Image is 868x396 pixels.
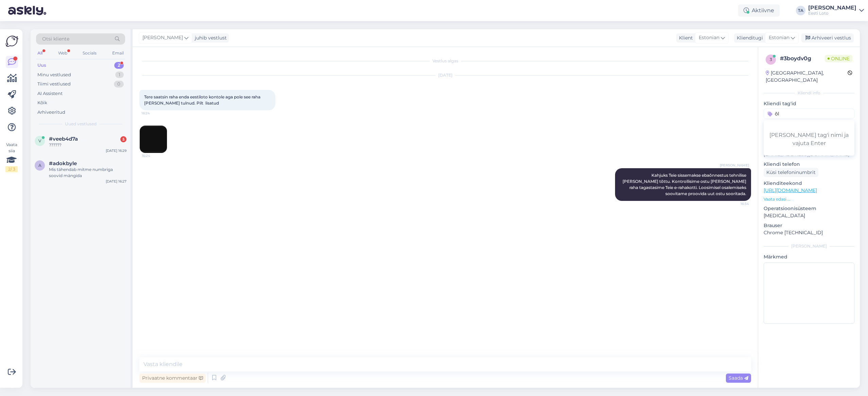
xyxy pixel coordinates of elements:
[140,126,167,153] img: Attachment
[738,4,780,17] div: Aktiivne
[57,49,69,58] div: Web
[808,5,864,16] a: [PERSON_NAME]Eesti Loto
[139,72,751,78] div: [DATE]
[764,205,854,212] p: Operatsioonisüsteem
[808,11,856,16] div: Eesti Loto
[65,121,97,127] span: Uued vestlused
[796,6,805,15] div: TA
[38,163,41,168] span: a
[141,111,167,116] span: 16:24
[49,160,77,167] span: #adokbyle
[676,34,693,42] div: Klient
[139,374,206,383] div: Privaatne kommentaar
[720,163,749,168] span: [PERSON_NAME]
[192,34,227,42] div: juhib vestlust
[139,58,751,64] div: Vestlus algas
[37,62,46,69] div: Uus
[142,153,167,158] span: 16:24
[764,168,818,177] div: Küsi telefoninumbrit
[114,81,124,88] div: 0
[764,212,854,219] p: [MEDICAL_DATA]
[114,62,124,69] div: 2
[81,49,98,58] div: Socials
[106,148,126,153] div: [DATE] 16:29
[37,90,63,97] div: AI Assistent
[699,34,719,42] span: Estonian
[37,109,65,116] div: Arhiveeritud
[764,161,854,168] p: Kliendi telefon
[106,179,126,184] div: [DATE] 16:27
[764,180,854,187] p: Klienditeekond
[766,69,848,84] div: [GEOGRAPHIC_DATA], [GEOGRAPHIC_DATA]
[734,34,763,42] div: Klienditugi
[111,49,125,58] div: Email
[36,49,44,58] div: All
[49,142,126,148] div: ??????
[42,35,69,43] span: Otsi kliente
[766,131,852,147] div: [PERSON_NAME] tag'i nimi ja vajuta Enter
[825,55,852,62] span: Online
[729,375,748,381] span: Saada
[144,94,261,106] span: Tere saatsin raha enda eestiloto kontole aga pole see raha [PERSON_NAME] tulnud. Pilt lisatud
[764,243,854,249] div: [PERSON_NAME]
[37,99,47,106] div: Kõik
[5,35,18,48] img: Askly Logo
[142,34,183,42] span: [PERSON_NAME]
[801,33,854,43] div: Arhiveeri vestlus
[115,72,124,78] div: 1
[764,222,854,229] p: Brauser
[764,229,854,236] p: Chrome [TECHNICAL_ID]
[38,138,41,143] span: v
[37,72,71,78] div: Minu vestlused
[724,201,749,206] span: 16:34
[764,253,854,260] p: Märkmed
[764,109,854,119] input: Lisa tag
[120,136,126,142] div: 5
[769,34,789,42] span: Estonian
[49,136,78,142] span: #veeb4d7a
[764,187,817,193] a: [URL][DOMAIN_NAME]
[37,81,71,88] div: Tiimi vestlused
[764,90,854,96] div: Kliendi info
[770,57,772,62] span: 3
[5,142,18,172] div: Vaata siia
[764,196,854,202] p: Vaata edasi ...
[49,167,126,179] div: Mis tähendab mitme numbriga soovid mängida
[5,166,18,172] div: 2 / 3
[780,54,825,63] div: # 3boydv0g
[764,100,854,107] p: Kliendi tag'id
[808,5,856,11] div: [PERSON_NAME]
[623,173,747,196] span: Kahjuks Teie sissemakse ebaõnnestus tehnilise [PERSON_NAME] tõttu. Kontrollisime ostu [PERSON_NAM...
